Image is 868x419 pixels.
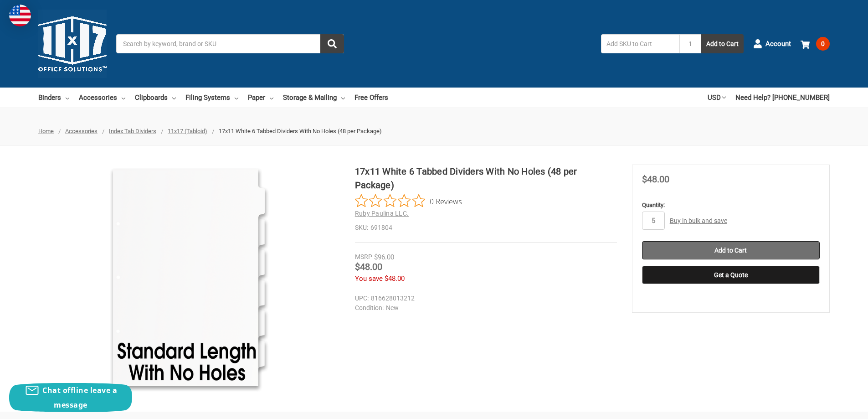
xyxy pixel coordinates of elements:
input: Add SKU to Cart [601,34,679,53]
a: USD [708,88,726,108]
span: 17x11 White 6 Tabbed Dividers With No Holes (48 per Package) [219,128,382,134]
a: Ruby Paulina LLC. [355,210,409,217]
a: Clipboards [135,88,176,108]
dt: Condition: [355,303,384,313]
span: 0 Reviews [430,194,462,208]
button: Get a Quote [642,266,820,284]
span: $48.00 [642,174,669,185]
a: Home [38,128,54,134]
dt: UPC: [355,294,369,303]
button: Chat offline leave a message [9,383,132,412]
a: Filing Systems [185,88,238,108]
label: Quantity: [642,201,820,210]
span: 0 [816,37,830,51]
div: MSRP [355,252,372,262]
span: $48.00 [355,261,382,272]
a: 11x17 (Tabloid) [168,128,207,134]
a: 0 [801,32,830,56]
img: 11x17.com [38,10,107,78]
a: Free Offers [354,88,388,108]
a: Account [753,32,791,56]
span: Chat offline leave a message [42,385,117,410]
a: Storage & Mailing [283,88,345,108]
h1: 17x11 White 6 Tabbed Dividers With No Holes (48 per Package) [355,165,617,192]
a: Need Help? [PHONE_NUMBER] [735,88,830,108]
span: You save [355,274,383,283]
a: Index Tab Dividers [109,128,156,134]
button: Add to Cart [701,34,744,53]
input: Search by keyword, brand or SKU [116,34,344,53]
span: $96.00 [374,253,394,261]
a: Binders [38,88,69,108]
a: Paper [248,88,273,108]
dt: SKU: [355,223,368,233]
dd: 816628013212 [355,294,613,303]
a: Buy in bulk and save [670,217,727,224]
img: duty and tax information for United States [9,5,31,26]
a: Accessories [65,128,98,134]
dd: New [355,303,613,313]
dd: 691804 [355,223,617,233]
span: $48.00 [385,274,405,283]
button: Rated 0 out of 5 stars from 0 reviews. Jump to reviews. [355,194,462,208]
img: 17x11 White 6 Tabbed Dividers With No Holes (48 per Package) [75,165,303,393]
a: Accessories [79,88,125,108]
input: Add to Cart [642,241,820,259]
span: Account [765,39,791,49]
